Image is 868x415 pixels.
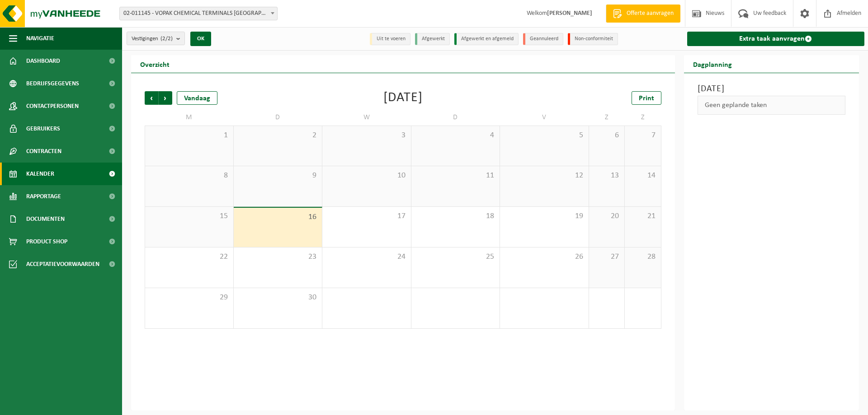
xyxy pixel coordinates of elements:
div: [DATE] [383,91,423,105]
li: Afgewerkt [415,33,450,45]
span: Navigatie [26,27,54,50]
span: 24 [327,252,406,262]
strong: [PERSON_NAME] [547,10,592,17]
span: 11 [416,171,495,181]
span: Documenten [26,208,65,230]
span: 4 [416,131,495,140]
a: Extra taak aanvragen [687,32,865,46]
td: W [322,109,411,126]
span: 28 [629,252,656,262]
button: OK [190,32,211,46]
span: Contactpersonen [26,95,79,117]
h2: Dagplanning [684,55,741,73]
span: Vestigingen [132,32,173,46]
li: Afgewerkt en afgemeld [454,33,519,45]
div: Vandaag [177,91,217,105]
span: 17 [327,211,406,221]
span: 30 [238,293,318,303]
span: 23 [238,252,318,262]
span: Gebruikers [26,117,60,140]
span: 10 [327,171,406,181]
td: Z [589,109,625,126]
h3: [DATE] [698,82,846,96]
td: M [145,109,234,126]
span: 15 [150,211,229,221]
span: 22 [150,252,229,262]
td: V [500,109,589,126]
span: 27 [594,252,620,262]
td: D [234,109,323,126]
span: 13 [594,171,620,181]
span: Dashboard [26,50,60,72]
span: Contracten [26,140,61,163]
count: (2/2) [160,36,173,42]
span: 1 [150,131,229,140]
span: Kalender [26,163,54,185]
button: Vestigingen(2/2) [127,32,185,45]
span: 21 [629,211,656,221]
span: 02-011145 - VOPAK CHEMICAL TERMINALS BELGIUM ACS - ANTWERPEN [119,7,278,20]
h2: Overzicht [131,55,179,73]
span: Product Shop [26,230,67,253]
div: Geen geplande taken [698,96,846,115]
span: 26 [505,252,584,262]
li: Non-conformiteit [568,33,618,45]
span: Bedrijfsgegevens [26,72,79,95]
span: 2 [238,131,318,140]
span: Offerte aanvragen [624,9,676,18]
span: 9 [238,171,318,181]
span: 25 [416,252,495,262]
span: 19 [505,211,584,221]
span: Print [639,95,654,102]
span: 8 [150,171,229,181]
a: Print [632,91,661,105]
span: 12 [505,171,584,181]
span: 6 [594,131,620,140]
span: 3 [327,131,406,140]
span: 5 [505,131,584,140]
span: 14 [629,171,656,181]
span: Rapportage [26,185,61,208]
td: Z [625,109,661,126]
span: Vorige [145,91,158,105]
span: 7 [629,131,656,140]
span: 02-011145 - VOPAK CHEMICAL TERMINALS BELGIUM ACS - ANTWERPEN [120,7,277,20]
span: 20 [594,211,620,221]
span: Acceptatievoorwaarden [26,253,99,275]
span: 18 [416,211,495,221]
li: Geannuleerd [523,33,563,45]
span: 29 [150,293,229,303]
span: 16 [238,212,318,222]
span: Volgende [159,91,172,105]
li: Uit te voeren [370,33,410,45]
a: Offerte aanvragen [606,5,680,23]
td: D [411,109,500,126]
